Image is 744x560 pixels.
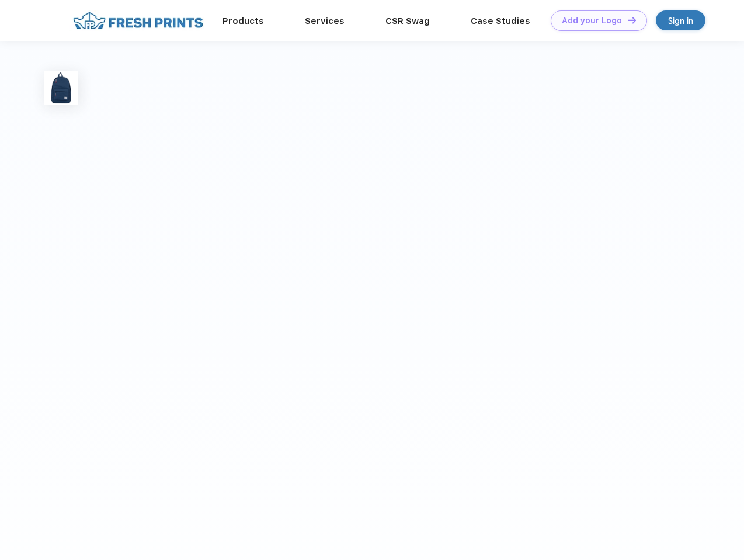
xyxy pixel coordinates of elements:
img: fo%20logo%202.webp [69,10,207,31]
div: Sign in [668,14,693,27]
div: Add your Logo [562,16,622,26]
a: Sign in [656,10,705,30]
img: func=resize&h=100 [44,71,78,105]
a: Products [222,16,264,26]
img: DT [628,17,636,23]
